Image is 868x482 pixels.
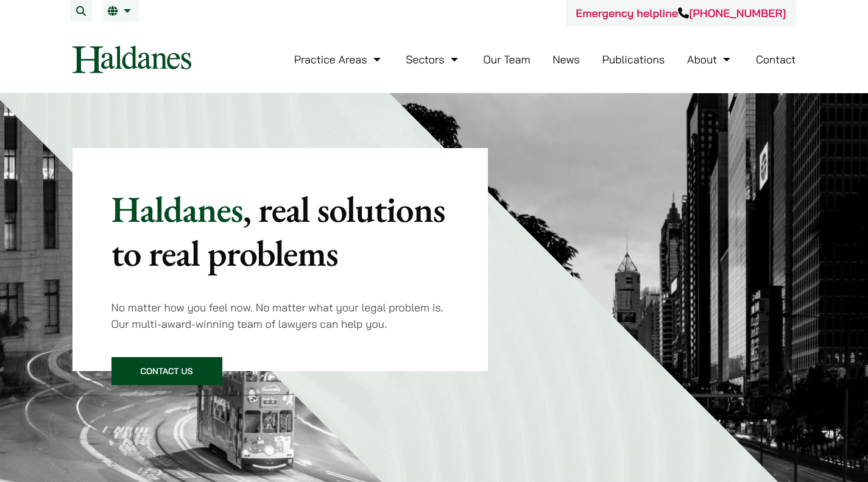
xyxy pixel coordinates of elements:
[108,6,134,16] a: EN
[483,52,530,66] a: Our Team
[111,357,222,385] a: Contact Us
[72,46,191,73] img: Logo of Haldanes
[111,187,450,275] p: Haldanes
[552,52,580,66] a: News
[576,6,786,20] a: Emergency helpline[PHONE_NUMBER]
[294,52,384,66] a: Practice Areas
[111,185,445,277] mark: , real solutions to real problems
[756,52,796,66] a: Contact
[111,299,450,332] p: No matter how you feel now. No matter what your legal problem is. Our multi-award-winning team of...
[602,52,665,66] a: Publications
[406,52,460,66] a: Sectors
[687,52,733,66] a: About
